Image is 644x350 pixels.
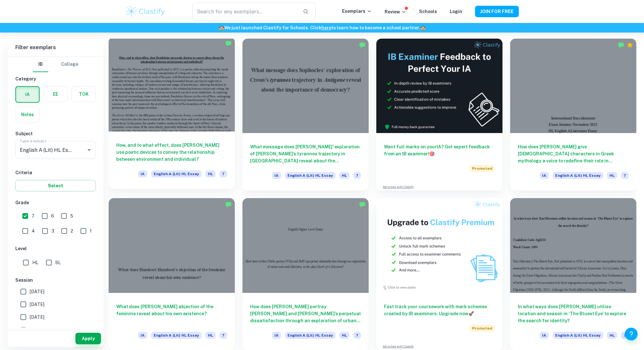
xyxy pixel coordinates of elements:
[272,172,281,179] span: IA
[518,143,629,164] h6: How does [PERSON_NAME] give [DEMOGRAPHIC_DATA] characters in Greek mythology a voice to redefine ...
[30,288,44,295] span: [DATE]
[16,87,39,102] button: IA
[15,277,96,284] h6: Session
[116,303,227,324] h6: What does [PERSON_NAME] abjection of the feminine reveal about his own existence?
[353,172,361,179] span: 7
[625,328,638,340] button: Help and Feedback
[8,39,103,56] h6: Filter exemplars
[44,86,67,102] button: EE
[339,172,349,179] span: HL
[540,172,549,179] span: IA
[32,227,35,235] span: 4
[339,332,349,339] span: HL
[109,39,235,190] a: How, and to what effect, does [PERSON_NAME] use poetic devices to convey the relationship between...
[540,332,549,339] span: IA
[383,185,414,189] a: Advertise with Clastify
[219,170,227,177] span: 7
[75,333,101,344] button: Apply
[385,8,406,15] p: Review
[376,39,502,133] img: Thumbnail
[621,172,629,179] span: 7
[621,332,629,339] span: 7
[15,130,96,137] h6: Subject
[30,301,44,308] span: [DATE]
[225,201,232,208] img: Marked
[15,245,96,252] h6: Level
[419,9,437,14] a: Schools
[420,25,425,30] span: 🏫
[518,303,629,324] h6: In what ways does [PERSON_NAME] utilise location and season in ‘The Bluest Eye’ to explore the se...
[384,303,495,317] h6: Fast track your coursework with mark schemes created by IB examiners. Upgrade now
[450,9,462,14] a: Login
[470,325,495,332] span: Promoted
[125,5,166,18] img: Clastify logo
[225,40,232,47] img: Marked
[16,107,39,122] button: Notes
[116,142,227,163] h6: How, and to what effect, does [PERSON_NAME] use poetic devices to convey the relationship between...
[32,259,38,266] span: HL
[250,143,361,164] h6: What message does [PERSON_NAME]’ exploration of [PERSON_NAME]’s tyrannos trajectory in [GEOGRAPHI...
[109,198,235,350] a: What does [PERSON_NAME] abjection of the feminine reveal about his own existence?IAEnglish A (Lit...
[15,75,96,82] h6: Category
[359,201,365,208] img: Marked
[71,227,73,235] span: 2
[51,212,54,220] span: 6
[219,25,224,30] span: 🏫
[205,332,216,339] span: HL
[33,57,48,72] button: IB
[475,6,519,17] button: JOIN FOR FREE
[70,212,73,220] span: 5
[55,259,61,266] span: SL
[510,198,636,350] a: In what ways does [PERSON_NAME] utilise location and season in ‘The Bluest Eye’ to explore the se...
[250,303,361,324] h6: How does [PERSON_NAME] portray [PERSON_NAME] and [PERSON_NAME]’s perpetual dissatisfaction throug...
[151,170,202,177] span: English A (Lit) HL Essay
[321,25,331,30] a: here
[51,227,54,235] span: 3
[138,170,147,177] span: IA
[61,57,78,72] button: College
[510,39,636,190] a: How does [PERSON_NAME] give [DEMOGRAPHIC_DATA] characters in Greek mythology a voice to redefine ...
[219,332,227,339] span: 7
[285,332,335,339] span: English A (Lit) HL Essay
[90,227,92,235] span: 1
[72,86,96,102] button: TOK
[607,332,617,339] span: HL
[553,172,603,179] span: English A (Lit) HL Essay
[470,165,495,172] span: Promoted
[32,212,34,220] span: 7
[384,143,495,157] h6: Want full marks on your IA ? Get expert feedback from an IB examiner!
[429,151,434,156] span: 🎯
[285,172,335,179] span: English A (Lit) HL Essay
[627,42,633,48] div: Premium
[192,3,298,20] input: Search for any exemplars...
[15,199,96,206] h6: Grade
[33,57,78,72] div: Filter type choice
[138,332,147,339] span: IA
[15,169,96,176] h6: Criteria
[242,39,369,190] a: What message does [PERSON_NAME]’ exploration of [PERSON_NAME]’s tyrannos trajectory in [GEOGRAPHI...
[205,170,216,177] span: HL
[1,24,643,31] h6: We just launched Clastify for Schools. Click to learn how to become a school partner.
[30,326,44,333] span: [DATE]
[359,42,365,48] img: Marked
[342,8,372,15] p: Exemplars
[30,314,44,321] span: [DATE]
[553,332,603,339] span: English A (Lit) HL Essay
[618,42,624,48] img: Marked
[353,332,361,339] span: 7
[151,332,202,339] span: English A (Lit) HL Essay
[15,180,96,191] button: Select
[468,311,474,316] span: 🚀
[383,344,414,349] a: Advertise with Clastify
[272,332,281,339] span: IA
[20,138,46,144] label: Type a subject
[242,198,369,350] a: How does [PERSON_NAME] portray [PERSON_NAME] and [PERSON_NAME]’s perpetual dissatisfaction throug...
[376,198,502,293] img: Thumbnail
[85,145,94,154] button: Open
[376,39,502,190] a: Want full marks on yourIA? Get expert feedback from an IB examiner!PromotedAdvertise with Clastify
[607,172,617,179] span: HL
